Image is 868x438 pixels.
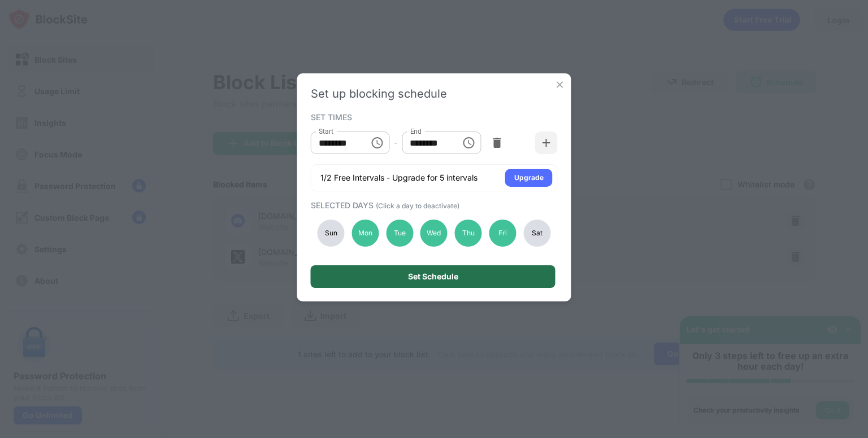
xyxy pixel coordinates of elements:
[320,172,478,183] div: 1/2 Free Intervals - Upgrade for 5 intervals
[376,202,459,210] span: (Click a day to deactivate)
[457,132,480,154] button: Choose time, selected time is 8:30 PM
[318,220,345,247] div: Sun
[455,220,482,247] div: Thu
[311,112,555,121] div: SET TIMES
[319,126,333,136] label: Start
[410,126,422,136] label: End
[489,220,517,247] div: Fri
[311,87,558,100] div: Set up blocking schedule
[311,200,555,210] div: SELECTED DAYS
[514,172,544,183] div: Upgrade
[386,220,413,247] div: Tue
[351,220,379,247] div: Mon
[420,220,448,247] div: Wed
[554,79,566,90] img: x-button.svg
[408,272,458,281] div: Set Schedule
[394,137,397,149] div: -
[366,132,388,154] button: Choose time, selected time is 6:00 PM
[523,220,550,247] div: Sat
